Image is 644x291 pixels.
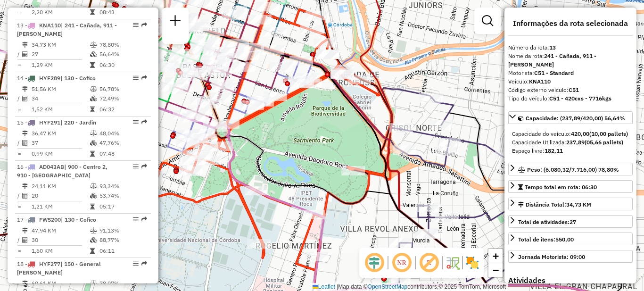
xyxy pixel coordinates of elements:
[571,130,589,137] strong: 420,00
[488,263,503,277] a: Zoom out
[555,236,574,243] strong: 550,00
[445,255,460,270] img: Fluxo de ruas
[17,163,107,179] span: | 900 - Centro 2, 910 - [GEOGRAPHIC_DATA]
[90,131,97,136] i: % de utilização do peso
[22,193,28,199] i: Total de Atividades
[508,198,633,210] a: Distância Total:34,73 KM
[22,237,28,243] i: Total de Atividades
[31,84,90,94] td: 51,56 KM
[31,40,90,50] td: 34,73 KM
[22,42,28,48] i: Distância Total
[141,261,147,266] em: Rota exportada
[465,255,480,270] img: Exibir/Ocultar setores
[39,163,64,170] span: AD043AB
[549,44,556,51] strong: 13
[17,246,22,256] td: =
[141,216,147,222] em: Rota exportada
[17,22,117,37] span: | 241 - Cañada, 911 - [PERSON_NAME]
[508,126,633,159] div: Capacidade: (237,89/420,00) 56,64%
[99,279,147,288] td: 78,07%
[31,235,90,245] td: 30
[22,86,28,92] i: Distância Total
[17,94,22,103] td: /
[99,40,147,50] td: 78,80%
[39,260,60,267] span: HYF277
[133,261,139,266] em: Opções
[17,105,22,114] td: =
[22,183,28,189] i: Distância Total
[99,202,147,211] td: 05:17
[90,140,97,146] i: % de utilização da cubagem
[166,11,185,33] a: Nova sessão e pesquisa
[31,279,90,288] td: 60,61 KM
[90,151,95,157] i: Tempo total em rota
[17,22,117,37] span: 13 -
[90,42,97,48] i: % de utilização do peso
[508,111,633,124] a: Capacidade: (237,89/420,00) 56,64%
[90,62,95,68] i: Tempo total em rota
[488,249,503,263] a: Zoom in
[508,52,633,69] div: Nome da rota:
[518,253,585,261] div: Jornada Motorista: 09:00
[526,115,625,122] span: Capacidade: (237,89/420,00) 56,64%
[585,139,623,146] strong: (05,66 pallets)
[99,50,147,59] td: 56,64%
[141,119,147,125] em: Rota exportada
[31,50,90,59] td: 27
[508,233,633,245] a: Total de itens:550,00
[133,119,139,125] em: Opções
[22,131,28,136] i: Distância Total
[39,22,61,29] span: KNA110
[31,105,90,114] td: 1,52 KM
[90,228,97,233] i: % de utilização do peso
[31,191,90,200] td: 20
[99,182,147,191] td: 93,34%
[31,8,90,17] td: 2,20 KM
[99,84,147,94] td: 56,78%
[518,235,574,244] div: Total de itens:
[17,138,22,148] td: /
[570,218,576,225] strong: 27
[569,86,579,93] strong: C51
[99,8,147,17] td: 08:43
[17,8,22,17] td: =
[17,119,96,126] span: 15 -
[39,119,60,126] span: HYF291
[90,204,95,209] i: Tempo total em rota
[90,51,97,57] i: % de utilização da cubagem
[90,107,95,112] i: Tempo total em rota
[508,52,596,68] strong: 241 - Cañada, 911 - [PERSON_NAME]
[337,283,338,290] span: |
[90,96,97,101] i: % de utilização da cubagem
[313,283,335,290] a: Leaflet
[133,22,139,28] em: Opções
[31,246,90,256] td: 1,60 KM
[31,94,90,103] td: 34
[141,164,147,169] em: Rota exportada
[310,283,508,291] div: Map data © contributors,© 2025 TomTom, Microsoft
[60,75,96,82] span: | 130 - Cofico
[99,94,147,103] td: 72,49%
[493,250,499,262] span: +
[31,202,90,211] td: 1,21 KM
[22,96,28,101] i: Total de Atividades
[508,215,633,228] a: Total de atividades:27
[39,75,60,82] span: HYF289
[589,130,628,137] strong: (10,00 pallets)
[508,163,633,175] a: Peso: (6.080,32/7.716,00) 78,80%
[508,276,633,285] h4: Atividades
[39,216,61,223] span: FWS200
[133,164,139,169] em: Opções
[518,200,591,209] div: Distância Total:
[363,251,386,274] span: Ocultar deslocamento
[534,69,574,76] strong: C51 - Standard
[99,226,147,235] td: 91,13%
[508,77,633,86] div: Veículo:
[90,193,97,199] i: % de utilização da cubagem
[22,228,28,233] i: Distância Total
[133,216,139,222] em: Opções
[31,182,90,191] td: 24,11 KM
[31,129,90,138] td: 36,47 KM
[31,226,90,235] td: 47,94 KM
[99,246,147,256] td: 06:11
